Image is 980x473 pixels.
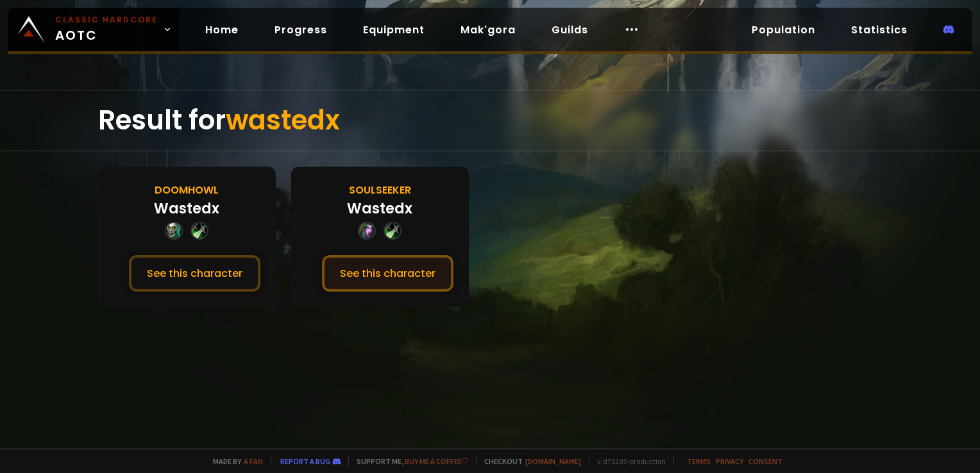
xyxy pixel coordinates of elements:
a: Classic HardcoreAOTC [8,8,180,51]
span: AOTC [55,14,158,45]
div: Result for [98,90,882,151]
button: See this character [322,255,453,292]
a: Buy me a coffee [405,456,468,466]
div: Soulseeker [349,182,411,198]
a: Population [741,17,825,43]
span: wastedx [226,101,340,139]
a: Equipment [353,17,435,43]
a: Terms [687,456,711,466]
a: Guilds [541,17,598,43]
a: Mak'gora [450,17,526,43]
div: Wastedx [347,198,412,219]
a: Privacy [716,456,743,466]
div: Wastedx [154,198,219,219]
span: v. d752d5 - production [589,456,666,466]
a: Report a bug [280,456,330,466]
a: Home [195,17,249,43]
span: Support me, [348,456,468,466]
small: Classic Hardcore [55,14,158,26]
a: Progress [264,17,337,43]
div: Doomhowl [155,182,219,198]
a: Statistics [841,17,918,43]
button: See this character [129,255,260,292]
a: a fan [244,456,263,466]
span: Checkout [476,456,581,466]
a: Consent [748,456,782,466]
a: [DOMAIN_NAME] [525,456,581,466]
span: Made by [205,456,263,466]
